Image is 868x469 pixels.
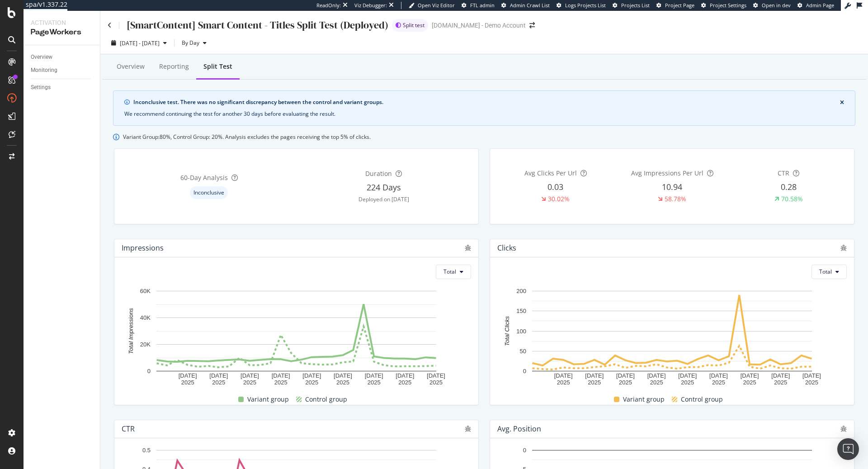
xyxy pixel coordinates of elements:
text: 200 [516,288,526,294]
div: brand label [392,19,428,32]
div: A chart. [497,286,847,387]
div: Inconclusive test. There was no significant discrepancy between the control and variant groups. [133,98,840,106]
a: Settings [31,83,94,92]
div: ReadOnly: [316,2,341,9]
span: Control group [681,394,723,405]
a: Admin Page [797,2,834,9]
text: 2025 [619,379,632,386]
button: By Day [178,36,210,50]
text: [DATE] [396,372,414,379]
text: [DATE] [427,372,445,379]
div: Settings [31,83,51,92]
div: info label [190,186,228,199]
text: 2025 [681,379,694,386]
div: CTR [778,169,789,178]
div: Overview [117,62,145,71]
text: 2025 [588,379,601,386]
span: Split test [403,23,425,28]
div: Avg Impressions Per Url [631,169,703,178]
text: [DATE] [302,372,321,379]
text: [DATE] [616,372,635,379]
div: Clicks [497,243,516,252]
span: Project Page [665,2,694,9]
text: [DATE] [709,372,728,379]
text: [DATE] [554,372,573,379]
a: Projects List [613,2,650,9]
a: Monitoring [31,66,94,75]
span: FTL admin [470,2,495,9]
text: 0 [147,368,151,374]
div: 10.94 [662,181,682,193]
text: Total Impressions [127,308,134,354]
text: 0.5 [142,447,151,454]
div: 70.58% [781,194,803,204]
button: close banner [838,98,846,108]
text: 40K [140,314,151,321]
text: 2025 [805,379,818,386]
text: 2025 [650,379,663,386]
div: [SmartContent] Smart Content - Titles Split Test (Deployed) [127,18,388,32]
text: 150 [516,308,526,314]
div: Duration [365,169,392,178]
span: Open in dev [762,2,791,9]
text: 2025 [398,379,411,386]
div: Monitoring [31,66,57,75]
div: 0.28 [781,181,797,193]
a: Open Viz Editor [409,2,455,9]
text: 2025 [557,379,570,386]
div: Split Test [203,62,232,71]
div: 30.02% [548,194,570,204]
text: 2025 [243,379,256,386]
text: [DATE] [802,372,821,379]
button: Total [436,265,471,279]
div: Avg Clicks Per Url [524,169,577,178]
text: [DATE] [771,372,790,379]
div: Viz Debugger: [354,2,387,9]
div: bug [840,245,847,251]
div: [DOMAIN_NAME] - Demo Account [432,21,526,30]
span: Admin Page [806,2,834,9]
text: [DATE] [272,372,290,379]
text: 100 [516,327,526,334]
div: 58.78% [665,194,686,204]
a: FTL admin [462,2,495,9]
text: 50 [520,347,526,354]
span: Logs Projects List [565,2,606,9]
a: Project Settings [701,2,746,9]
div: Open Intercom Messenger [837,438,859,460]
span: Total [819,268,832,275]
span: Variant Group: 80 %, Control Group: 20 %. Analysis excludes the pages receiving the top 5% of cli... [123,133,371,141]
a: Admin Crawl List [501,2,550,9]
span: Projects List [621,2,650,9]
span: Project Settings [710,2,746,9]
div: bug [840,426,847,432]
a: Logs Projects List [557,2,606,9]
button: [DATE] - [DATE] [108,36,170,50]
svg: A chart. [122,286,472,387]
div: arrow-right-arrow-left [529,22,535,28]
text: [DATE] [334,372,352,379]
a: Open in dev [753,2,791,9]
text: 2025 [743,379,756,386]
text: 0 [523,447,526,454]
div: bug [465,426,471,432]
text: [DATE] [241,372,259,379]
text: 2025 [212,379,225,386]
div: bug [465,245,471,251]
a: Click to go back [108,22,112,28]
text: 0 [523,368,526,374]
text: [DATE] [647,372,666,379]
div: Deployed on [DATE] [359,195,409,203]
text: [DATE] [741,372,759,379]
text: 2025 [336,379,349,386]
text: 2025 [712,379,725,386]
text: 2025 [181,379,194,386]
text: [DATE] [678,372,697,379]
span: [DATE] - [DATE] [120,39,160,47]
div: 0.03 [547,181,563,193]
text: [DATE] [585,372,604,379]
button: Total [811,265,847,279]
div: 224 Days [367,182,401,194]
span: Inconclusive [193,190,224,195]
